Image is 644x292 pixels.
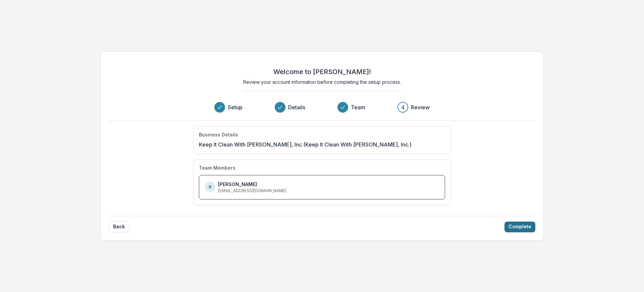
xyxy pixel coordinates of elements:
h2: Welcome to [PERSON_NAME]! [273,68,371,76]
p: [PERSON_NAME] [218,181,257,188]
div: 4 [401,103,405,111]
h3: Setup [228,103,243,111]
button: Back [109,222,129,232]
h4: Business Details [199,132,238,138]
h3: Details [288,103,305,111]
h3: Team [351,103,365,111]
p: [EMAIL_ADDRESS][DOMAIN_NAME] [218,188,286,194]
button: Complete [504,222,535,232]
p: Review your account information before completing the setup process. [243,78,401,85]
h4: Team Members [199,165,235,171]
h3: Review [411,103,430,111]
p: Keep It Clean With [PERSON_NAME], Inc. (Keep It Clean With [PERSON_NAME], Inc.) [199,140,412,149]
div: Progress [214,102,430,113]
p: R [209,184,211,190]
